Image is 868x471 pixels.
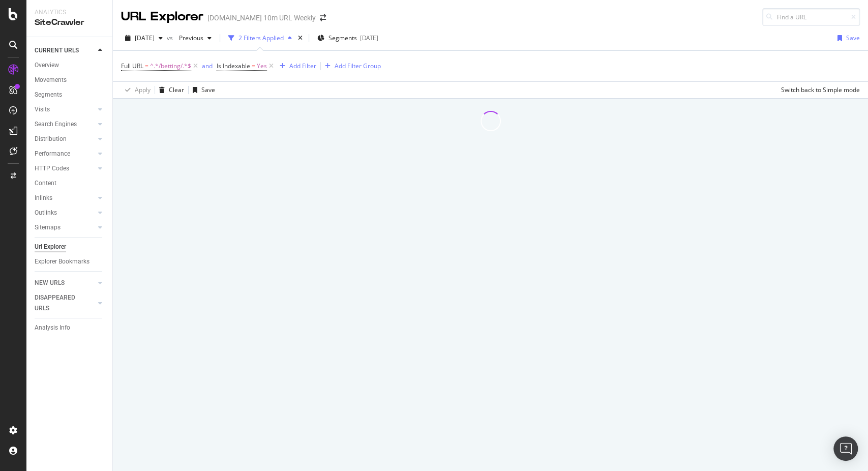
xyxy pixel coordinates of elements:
[169,85,184,94] div: Clear
[35,278,95,288] a: NEW URLS
[202,61,213,71] button: and
[777,82,860,98] button: Switch back to Simple mode
[335,62,381,70] div: Add Filter Group
[207,13,316,23] div: [DOMAIN_NAME] 10m URL Weekly
[150,59,191,73] span: ^.*/betting/.*$
[35,193,95,203] a: Inlinks
[35,45,79,56] div: CURRENT URLS
[35,242,105,252] a: Url Explorer
[35,60,59,71] div: Overview
[35,163,95,174] a: HTTP Codes
[35,292,95,314] a: DISAPPEARED URLS
[189,82,215,98] button: Save
[135,85,151,94] div: Apply
[35,119,77,130] div: Search Engines
[35,90,62,100] div: Segments
[35,60,105,71] a: Overview
[35,208,57,218] div: Outlinks
[175,30,216,46] button: Previous
[35,292,86,314] div: DISAPPEARED URLS
[257,59,267,73] span: Yes
[35,178,105,189] a: Content
[121,82,151,98] button: Apply
[35,104,95,115] a: Visits
[833,436,858,461] div: Open Intercom Messenger
[35,45,95,56] a: CURRENT URLS
[217,62,250,70] span: Is Indexable
[155,82,184,98] button: Clear
[35,149,70,159] div: Performance
[35,193,52,203] div: Inlinks
[201,85,215,94] div: Save
[321,60,381,72] button: Add Filter Group
[167,34,175,42] span: vs
[276,60,316,72] button: Add Filter
[35,222,95,233] a: Sitemaps
[762,8,860,26] input: Find a URL
[296,33,305,43] div: times
[35,322,70,333] div: Analysis Info
[35,242,66,252] div: Url Explorer
[35,17,104,28] div: SiteCrawler
[35,163,69,174] div: HTTP Codes
[121,30,167,46] button: [DATE]
[833,30,860,46] button: Save
[360,34,378,42] div: [DATE]
[320,14,326,21] div: arrow-right-arrow-left
[35,104,50,115] div: Visits
[35,90,105,100] a: Segments
[135,34,155,42] span: 2025 Aug. 17th
[202,62,213,70] div: and
[35,178,56,189] div: Content
[35,149,95,159] a: Performance
[35,75,105,85] a: Movements
[35,208,95,218] a: Outlinks
[252,62,255,70] span: =
[328,34,357,42] span: Segments
[35,256,105,267] a: Explorer Bookmarks
[35,8,104,17] div: Analytics
[35,134,67,144] div: Distribution
[35,134,95,144] a: Distribution
[35,119,95,130] a: Search Engines
[238,34,284,42] div: 2 Filters Applied
[289,62,316,70] div: Add Filter
[175,34,203,42] span: Previous
[121,8,203,25] div: URL Explorer
[35,75,67,85] div: Movements
[846,34,860,42] div: Save
[313,30,382,46] button: Segments[DATE]
[121,62,143,70] span: Full URL
[35,222,61,233] div: Sitemaps
[35,256,89,267] div: Explorer Bookmarks
[224,30,296,46] button: 2 Filters Applied
[781,85,860,94] div: Switch back to Simple mode
[35,278,65,288] div: NEW URLS
[35,322,105,333] a: Analysis Info
[145,62,148,70] span: =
